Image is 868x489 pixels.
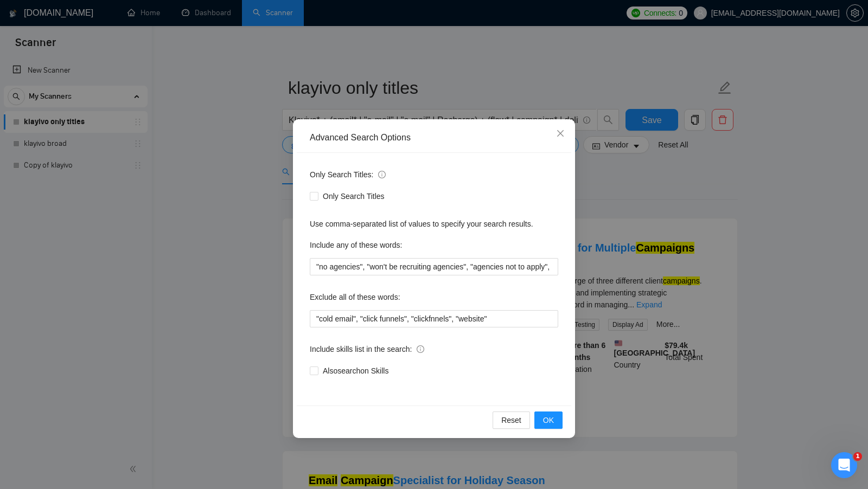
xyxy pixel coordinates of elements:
span: OK [543,414,554,426]
button: Повідомлення [72,338,144,382]
span: close [556,129,565,138]
button: OK [534,411,563,429]
button: Напишіть нам повідомлення [29,286,189,307]
span: Only Search Titles: [310,169,386,181]
div: Закрити [190,4,210,24]
img: Profile image for Mariia [12,78,34,100]
span: Допомога [161,365,200,373]
iframe: Intercom live chat [831,452,857,478]
div: Mariia [39,49,62,60]
span: Reset [501,414,521,426]
span: info-circle [417,345,424,353]
span: Only Search Titles [318,190,389,202]
span: Повідомлення [77,365,139,373]
button: Reset [493,411,530,429]
div: Mariia [39,89,62,100]
span: Include skills list in the search: [310,343,424,355]
img: Profile image for Mariia [12,38,34,60]
button: Close [546,119,575,149]
span: 1 [853,452,862,461]
span: Головна [20,365,53,373]
label: Exclude all of these words: [310,288,400,306]
label: Include any of these words: [310,236,402,254]
div: • 1 тиж. тому [64,89,116,100]
div: • 1 тиж. тому [64,49,116,60]
button: Допомога [145,338,217,382]
span: Hi, [EMAIL_ADDRESS][DOMAIN_NAME], Welcome to [DOMAIN_NAME]! Why don't you check out our tutorials... [39,79,567,87]
div: Use comma-separated list of values to specify your search results. [310,218,558,230]
h1: Повідомлення [67,5,152,23]
span: info-circle [378,171,386,178]
div: Advanced Search Options [310,132,558,144]
span: Also search on Skills [318,365,393,377]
